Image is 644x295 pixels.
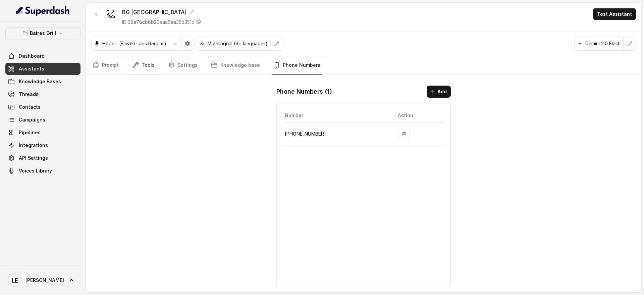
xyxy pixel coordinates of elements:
[16,5,70,16] img: light.svg
[210,56,261,75] a: Knowledge base
[19,91,39,98] span: Threads
[5,50,80,62] a: Dashboard
[5,165,80,177] a: Voices Library
[276,86,332,97] h1: Phone Numbers ( 1 )
[19,53,45,59] span: Dashboard
[19,78,61,85] span: Knowledge Bases
[19,155,48,161] span: API Settings
[19,104,41,110] span: Contacts
[30,29,56,37] p: Baires Grill
[577,41,583,46] svg: google logo
[5,88,80,100] a: Threads
[131,56,156,75] a: Tools
[19,129,41,136] span: Pipelines
[5,63,80,75] a: Assistants
[19,167,52,174] span: Voices Library
[91,56,120,75] a: Prompt
[427,86,451,98] button: Add
[5,127,80,139] a: Pipelines
[91,56,636,75] nav: Tabs
[282,109,392,122] th: Number
[5,152,80,164] a: API Settings
[19,116,45,123] span: Campaigns
[5,271,80,290] a: [PERSON_NAME]
[25,277,64,284] span: [PERSON_NAME]
[5,114,80,126] a: Campaigns
[585,40,621,47] p: Gemini 2.0 Flash
[5,139,80,151] a: Integrations
[5,76,80,88] a: Knowledge Bases
[285,130,387,138] p: [PHONE_NUMBER]
[5,101,80,113] a: Contacts
[102,40,166,47] p: Hope - (Eleven Labs Recom.)
[593,8,636,20] button: Test Assistant
[392,109,445,122] th: Action
[19,65,44,72] span: Assistants
[167,56,199,75] a: Settings
[272,56,322,75] a: Phone Numbers
[12,277,18,284] text: LE
[19,142,48,149] span: Integrations
[122,8,201,16] div: BG [GEOGRAPHIC_DATA]
[5,27,80,39] button: Baires Grill
[208,40,268,47] p: Multilingual (9+ languages)
[122,19,195,26] p: ID: 68a78cb8b20eaa0aa35d351b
